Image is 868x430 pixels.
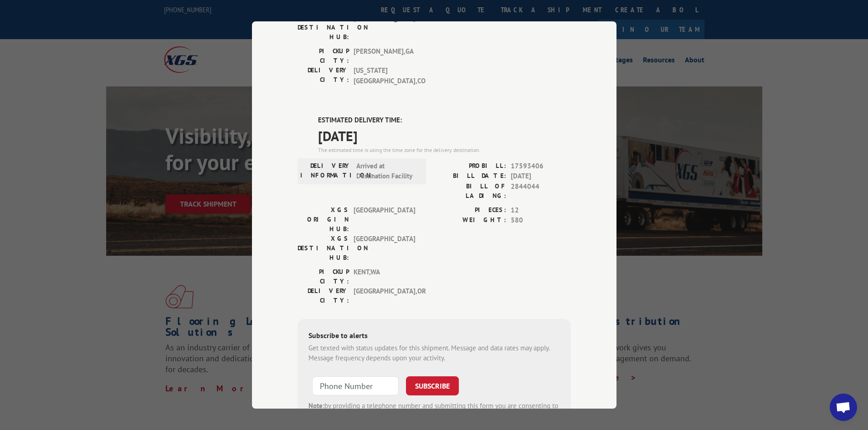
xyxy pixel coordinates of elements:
label: BILL OF LADING: [434,182,506,201]
button: SUBSCRIBE [406,376,459,395]
label: DELIVERY CITY: [298,286,349,305]
label: XGS DESTINATION HUB: [298,13,349,42]
span: 580 [511,215,571,226]
label: XGS DESTINATION HUB: [298,234,349,263]
span: [US_STATE][GEOGRAPHIC_DATA] , CO [354,66,415,86]
label: PICKUP CITY: [298,46,349,66]
span: Arrived at Destination Facility [356,161,418,182]
label: PIECES: [434,205,506,216]
label: DELIVERY INFORMATION: [300,161,352,182]
span: 17593406 [511,161,571,172]
span: [GEOGRAPHIC_DATA] , OR [354,286,415,305]
div: The estimated time is using the time zone for the delivery destination. [318,146,571,154]
span: 2844044 [511,182,571,201]
label: XGS ORIGIN HUB: [298,205,349,234]
span: 12 [511,205,571,216]
div: Subscribe to alerts [308,330,560,343]
strong: Note: [308,401,324,410]
label: DELIVERY CITY: [298,66,349,86]
span: [GEOGRAPHIC_DATA] [354,205,415,234]
label: ESTIMATED DELIVERY TIME: [318,115,571,126]
label: BILL DATE: [434,171,506,182]
label: PICKUP CITY: [298,267,349,286]
span: [GEOGRAPHIC_DATA] [354,13,415,42]
span: [DATE] [318,126,571,146]
span: [GEOGRAPHIC_DATA] [354,234,415,263]
span: [DATE] [511,171,571,182]
span: [PERSON_NAME] , GA [354,46,415,66]
div: Get texted with status updates for this shipment. Message and data rates may apply. Message frequ... [308,343,560,364]
a: Open chat [830,394,857,421]
span: KENT , WA [354,267,415,286]
label: PROBILL: [434,161,506,172]
input: Phone Number [312,376,399,395]
label: WEIGHT: [434,215,506,226]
